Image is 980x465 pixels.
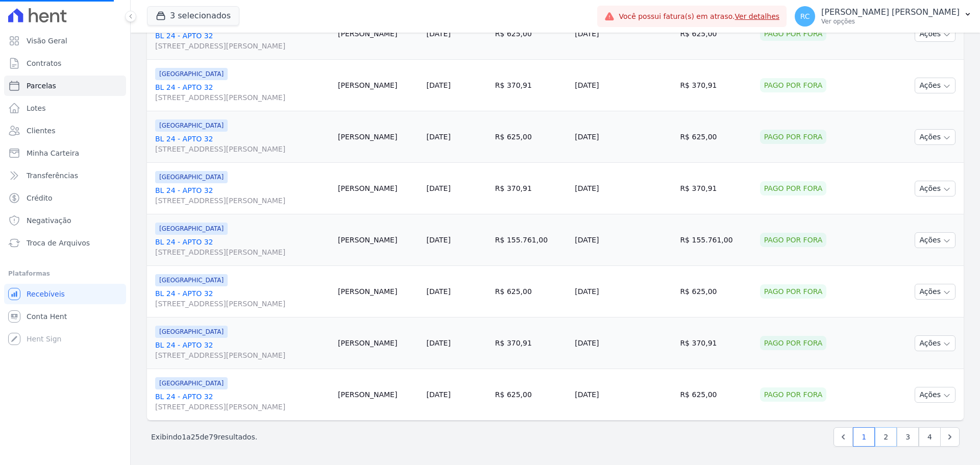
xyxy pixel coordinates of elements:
a: Recebíveis [4,284,126,304]
span: Contratos [27,58,61,68]
td: [PERSON_NAME] [334,60,423,111]
td: [DATE] [571,8,676,60]
div: Pago por fora [760,336,827,350]
a: BL 24 - APTO 32[STREET_ADDRESS][PERSON_NAME] [155,237,330,257]
button: Ações [915,387,955,403]
div: Plataformas [8,267,122,280]
span: [STREET_ADDRESS][PERSON_NAME] [155,247,330,257]
span: [GEOGRAPHIC_DATA] [155,223,228,235]
td: R$ 370,91 [676,60,755,111]
td: R$ 625,00 [676,369,755,421]
p: Exibindo a de resultados. [151,432,257,442]
td: [DATE] [571,60,676,111]
div: Pago por fora [760,233,827,247]
button: RC [PERSON_NAME] [PERSON_NAME] Ver opções [787,2,980,31]
button: Ações [915,284,955,300]
td: R$ 625,00 [676,8,755,60]
span: [STREET_ADDRESS][PERSON_NAME] [155,350,330,360]
span: [GEOGRAPHIC_DATA] [155,119,228,132]
span: Clientes [27,126,55,136]
span: [GEOGRAPHIC_DATA] [155,326,228,338]
span: [STREET_ADDRESS][PERSON_NAME] [155,144,330,154]
a: 1 [853,427,875,447]
button: Ações [915,181,955,197]
td: R$ 625,00 [491,266,571,317]
td: R$ 155.761,00 [676,214,755,266]
a: Previous [834,427,853,447]
span: Transferências [27,170,78,181]
button: Ações [915,335,955,351]
span: RC [800,13,810,20]
span: [STREET_ADDRESS][PERSON_NAME] [155,299,330,309]
span: Lotes [27,103,46,113]
a: [DATE] [427,236,451,244]
span: [STREET_ADDRESS][PERSON_NAME] [155,41,330,51]
span: [GEOGRAPHIC_DATA] [155,68,228,80]
button: Ações [915,232,955,248]
span: [GEOGRAPHIC_DATA] [155,274,228,286]
a: Transferências [4,165,126,186]
a: 4 [919,427,941,447]
a: BL 24 - APTO 32[STREET_ADDRESS][PERSON_NAME] [155,288,330,309]
span: 1 [182,433,186,441]
button: Ações [915,78,955,93]
a: Negativação [4,210,126,231]
td: R$ 370,91 [676,163,755,214]
td: R$ 625,00 [491,111,571,163]
td: R$ 155.761,00 [491,214,571,266]
td: R$ 625,00 [676,266,755,317]
a: Lotes [4,98,126,118]
a: [DATE] [427,184,451,192]
a: BL 24 - APTO 32[STREET_ADDRESS][PERSON_NAME] [155,185,330,206]
a: 2 [875,427,897,447]
td: [DATE] [571,369,676,421]
td: [DATE] [571,111,676,163]
td: R$ 370,91 [491,60,571,111]
span: Minha Carteira [27,148,79,158]
a: [DATE] [427,81,451,89]
span: Troca de Arquivos [27,238,90,248]
a: Visão Geral [4,31,126,51]
div: Pago por fora [760,27,827,41]
a: [DATE] [427,287,451,296]
span: [GEOGRAPHIC_DATA] [155,377,228,389]
a: BL 24 - APTO 32[STREET_ADDRESS][PERSON_NAME] [155,134,330,154]
a: Conta Hent [4,306,126,327]
span: [GEOGRAPHIC_DATA] [155,171,228,183]
div: Pago por fora [760,78,827,92]
a: Contratos [4,53,126,74]
span: Conta Hent [27,311,67,322]
td: [DATE] [571,214,676,266]
a: BL 24 - APTO 32[STREET_ADDRESS][PERSON_NAME] [155,391,330,412]
a: Crédito [4,188,126,208]
td: [DATE] [571,317,676,369]
a: Parcelas [4,76,126,96]
span: Recebíveis [27,289,65,299]
span: Visão Geral [27,36,67,46]
p: Ver opções [821,17,960,26]
span: Crédito [27,193,53,203]
span: Negativação [27,215,71,226]
td: [DATE] [571,163,676,214]
span: 25 [191,433,200,441]
a: Ver detalhes [735,12,780,20]
button: Ações [915,26,955,42]
div: Pago por fora [760,284,827,299]
td: [PERSON_NAME] [334,266,423,317]
td: R$ 370,91 [491,317,571,369]
span: [STREET_ADDRESS][PERSON_NAME] [155,402,330,412]
td: R$ 625,00 [676,111,755,163]
td: [PERSON_NAME] [334,163,423,214]
a: Minha Carteira [4,143,126,163]
a: Next [940,427,960,447]
td: R$ 370,91 [676,317,755,369]
td: [PERSON_NAME] [334,214,423,266]
a: BL 24 - APTO 32[STREET_ADDRESS][PERSON_NAME] [155,82,330,103]
span: Parcelas [27,81,56,91]
a: [DATE] [427,390,451,399]
span: [STREET_ADDRESS][PERSON_NAME] [155,92,330,103]
span: [STREET_ADDRESS][PERSON_NAME] [155,195,330,206]
a: Clientes [4,120,126,141]
td: R$ 625,00 [491,8,571,60]
span: Você possui fatura(s) em atraso. [619,11,779,22]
